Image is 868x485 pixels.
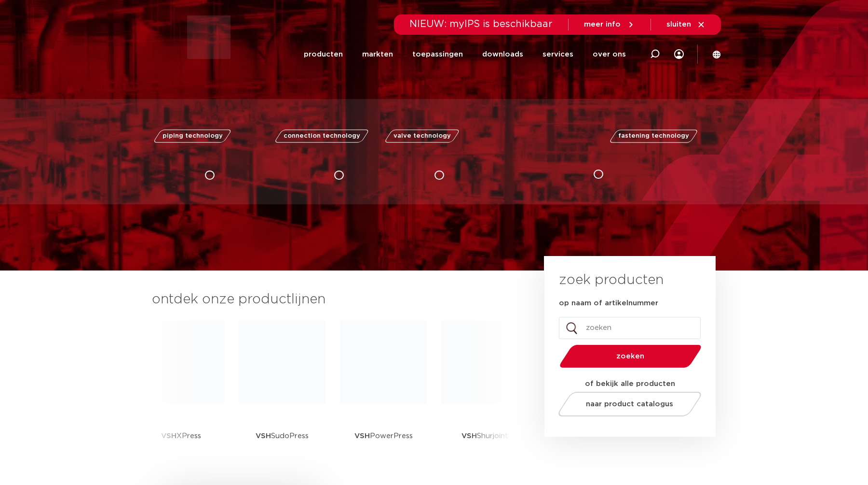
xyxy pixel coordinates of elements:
h3: ontdek onze productlijnen [152,290,512,309]
strong: VSH [354,432,370,440]
a: VSHPowerPress [340,319,427,466]
a: VSHShurjoint [441,319,528,466]
a: toepassingen [412,36,463,73]
nav: Menu [304,36,626,73]
span: zoeken [584,353,677,360]
p: SudoPress [256,406,309,466]
a: naar product catalogus [556,392,704,416]
label: op naam of artikelnummer [559,299,658,308]
h3: zoek producten [559,271,664,290]
span: meer info [584,21,621,28]
p: PowerPress [354,406,413,466]
span: fastening technology [618,133,689,139]
span: NIEUW: myIPS is beschikbaar [409,19,553,29]
span: sluiten [666,21,691,28]
div: my IPS [674,43,684,65]
p: Shurjoint [461,406,508,466]
a: downloads [482,36,523,73]
a: VSHXPress [137,319,224,466]
input: zoeken [559,317,701,339]
button: zoeken [556,344,705,369]
a: producten [304,36,343,73]
a: over ons [593,36,626,73]
span: valve technology [393,133,450,139]
span: naar product catalogus [586,400,674,408]
p: XPress [161,406,201,466]
strong: of bekijk alle producten [585,380,675,387]
a: sluiten [666,20,705,29]
a: markten [362,36,393,73]
span: piping technology [162,133,222,139]
span: connection technology [284,133,360,139]
a: meer info [584,20,635,29]
a: VSHSudoPress [239,319,325,466]
a: services [542,36,573,73]
strong: VSH [461,432,477,440]
strong: VSH [161,432,176,440]
strong: VSH [256,432,271,440]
